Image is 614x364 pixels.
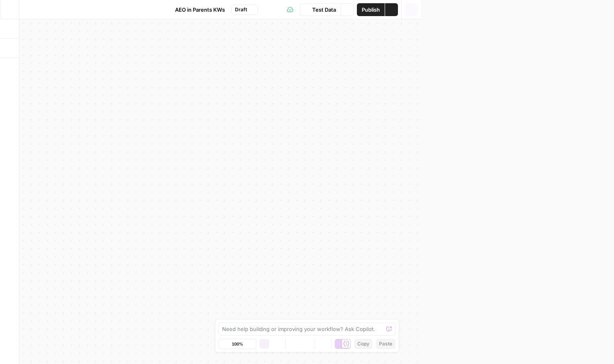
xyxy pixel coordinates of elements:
span: 100% [232,341,243,347]
span: Publish [362,6,380,14]
span: Copy [357,340,369,347]
button: Paste [376,339,396,349]
button: AEO in Parents KWs [163,3,230,16]
button: Publish [357,3,385,16]
button: Draft [231,4,258,15]
button: Test Data [300,3,341,16]
span: Test Data [312,6,336,14]
span: Draft [235,6,247,13]
span: AEO in Parents KWs [175,6,225,14]
button: Copy [354,339,373,349]
span: Paste [379,340,392,347]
